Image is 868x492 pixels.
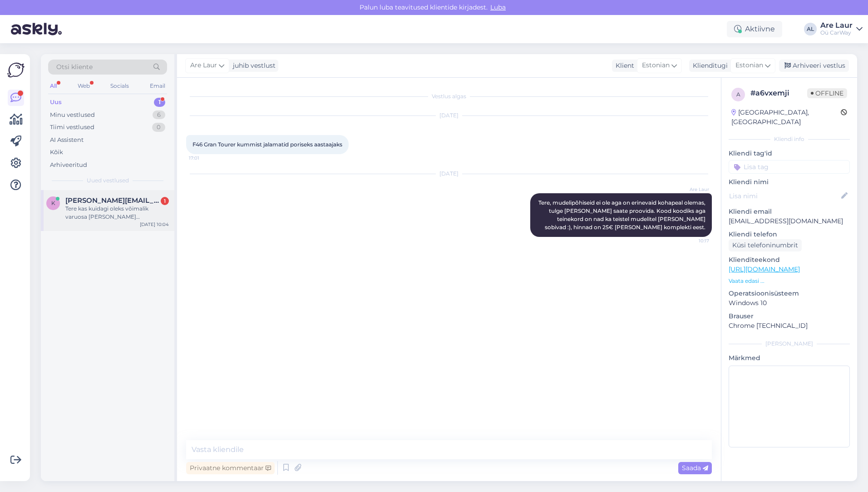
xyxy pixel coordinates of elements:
div: Arhiveeritud [50,161,87,170]
a: [URL][DOMAIN_NAME] [729,265,800,273]
div: Küsi telefoninumbrit [729,239,802,251]
p: Windows 10 [729,298,850,308]
div: Kõik [50,148,63,157]
p: Märkmed [729,353,850,363]
p: Kliendi telefon [729,230,850,239]
p: Kliendi email [729,207,850,216]
div: Oü CarWay [820,29,853,36]
div: [PERSON_NAME] [729,340,850,348]
span: a [736,91,740,98]
span: Saada [682,464,708,472]
span: Otsi kliente [56,62,93,72]
span: Kristo.toome@gmail.com [65,196,160,205]
div: 0 [152,123,165,132]
span: 10:17 [675,237,709,244]
div: Aktiivne [727,21,782,37]
a: Are LaurOü CarWay [820,22,863,36]
input: Lisa tag [729,160,850,174]
img: Askly Logo [7,61,25,79]
span: Uued vestlused [87,176,129,185]
span: Estonian [642,60,670,70]
p: [EMAIL_ADDRESS][DOMAIN_NAME] [729,216,850,226]
span: Are Laur [675,186,709,193]
div: juhib vestlust [229,61,276,70]
p: Klienditeekond [729,255,850,265]
p: Kliendi nimi [729,177,850,187]
div: [GEOGRAPHIC_DATA], [GEOGRAPHIC_DATA] [731,108,841,127]
div: Klient [612,61,634,70]
p: Kliendi tag'id [729,149,850,158]
div: Minu vestlused [50,110,95,120]
div: Are Laur [820,22,853,29]
span: Luba [488,3,508,11]
div: Klienditugi [689,61,728,70]
div: 1 [161,197,169,205]
div: 6 [153,110,165,120]
div: Tiimi vestlused [50,123,94,132]
input: Lisa nimi [729,191,839,201]
div: Email [148,80,167,92]
div: [DATE] [186,170,712,178]
div: # a6vxemji [750,88,807,99]
div: Uus [50,98,62,107]
div: Vestlus algas [186,92,712,100]
p: Vaata edasi ... [729,277,850,285]
div: All [48,80,59,92]
div: Tere kas kuidagi oleks võimalik varuosa [PERSON_NAME] [PERSON_NAME] 18.30 [65,205,169,221]
div: Arhiveeri vestlus [779,60,849,72]
div: [DATE] 10:04 [140,221,169,228]
span: K [51,200,55,206]
p: Operatsioonisüsteem [729,289,850,298]
span: Tere, mudelipõhiseid ei ole aga on erinevaid kohapeal olemas, tulge [PERSON_NAME] saate proovida.... [538,199,707,231]
div: Kliendi info [729,135,850,143]
div: AL [804,23,817,35]
div: Web [76,80,92,92]
span: Offline [807,88,847,98]
div: 1 [154,98,165,107]
p: Brauser [729,311,850,321]
span: Are Laur [190,60,217,70]
p: Chrome [TECHNICAL_ID] [729,321,850,331]
div: Privaatne kommentaar [186,462,275,474]
span: F46 Gran Tourer kummist jalamatid poriseks aastaajaks [192,141,342,148]
div: [DATE] [186,111,712,120]
span: Estonian [735,60,763,70]
div: AI Assistent [50,136,84,145]
span: 17:01 [189,155,223,161]
div: Socials [108,80,131,92]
